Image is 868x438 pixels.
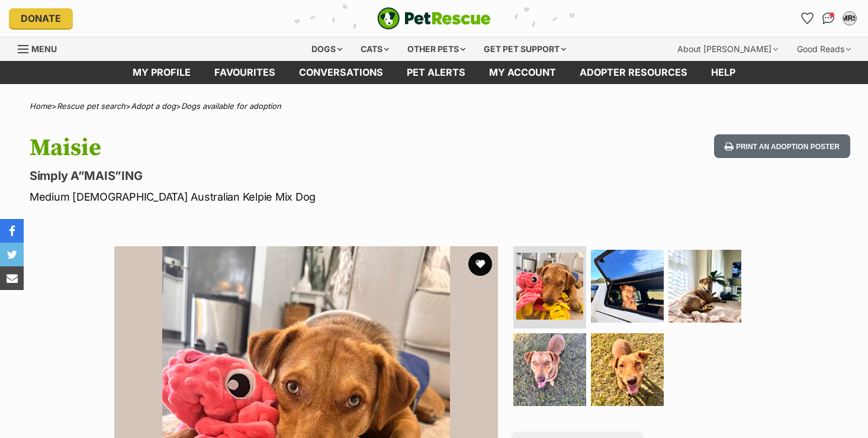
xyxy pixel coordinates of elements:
[591,250,664,323] img: Photo of Maisie
[591,333,664,406] img: Photo of Maisie
[714,134,850,159] button: Print an adoption poster
[181,101,281,111] a: Dogs available for adoption
[377,7,491,30] a: PetRescue
[669,37,786,61] div: About [PERSON_NAME]
[568,61,699,84] a: Adopter resources
[131,101,176,111] a: Adopt a dog
[513,333,586,406] img: Photo of Maisie
[798,9,816,28] a: Favourites
[798,9,859,28] ul: Account quick links
[789,37,859,61] div: Good Reads
[477,61,568,84] a: My account
[202,61,287,84] a: Favourites
[819,9,838,28] a: Conversations
[30,168,529,184] p: Simply A”MAIS”ING
[475,37,574,61] div: Get pet support
[399,37,474,61] div: Other pets
[822,12,835,24] img: chat-41dd97257d64d25036548639549fe6c8038ab92f7586957e7f3b1b290dea8141.svg
[468,252,492,276] button: favourite
[30,134,529,162] h1: Maisie
[699,61,747,84] a: Help
[840,9,859,28] button: My account
[395,61,477,84] a: Pet alerts
[303,37,351,61] div: Dogs
[516,253,583,320] img: Photo of Maisie
[352,37,397,61] div: Cats
[57,101,126,111] a: Rescue pet search
[31,44,57,54] span: Menu
[30,189,529,205] p: Medium [DEMOGRAPHIC_DATA] Australian Kelpie Mix Dog
[377,7,491,30] img: logo-e224e6f780fb5917bec1dbf3a21bbac754714ae5b6737aabdf751b685950b380.svg
[9,8,73,28] a: Donate
[121,61,202,84] a: My profile
[287,61,395,84] a: conversations
[668,250,741,323] img: Photo of Maisie
[30,101,52,111] a: Home
[18,37,65,59] a: Menu
[844,12,856,24] div: MRS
